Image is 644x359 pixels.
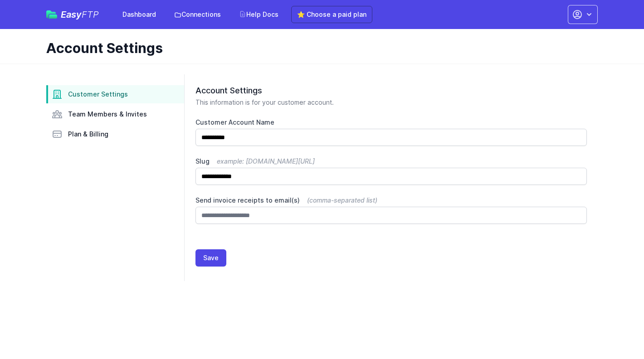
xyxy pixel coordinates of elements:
[82,9,99,20] span: FTP
[68,130,108,139] span: Plan & Billing
[291,6,372,23] a: ⭐ Choose a paid plan
[68,90,128,99] span: Customer Settings
[46,85,184,103] a: Customer Settings
[169,6,226,23] a: Connections
[46,125,184,143] a: Plan & Billing
[195,157,587,166] label: Slug
[46,10,99,19] a: EasyFTP
[217,157,315,165] span: example: [DOMAIN_NAME][URL]
[117,6,161,23] a: Dashboard
[61,10,99,19] span: Easy
[195,118,587,127] label: Customer Account Name
[195,98,587,107] p: This information is for your customer account.
[195,249,226,267] button: Save
[234,6,284,23] a: Help Docs
[46,105,184,123] a: Team Members & Invites
[195,85,587,96] h2: Account Settings
[46,10,57,19] img: easyftp_logo.png
[307,196,377,204] span: (comma-separated list)
[68,110,147,119] span: Team Members & Invites
[46,40,590,56] h1: Account Settings
[195,196,587,205] label: Send invoice receipts to email(s)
